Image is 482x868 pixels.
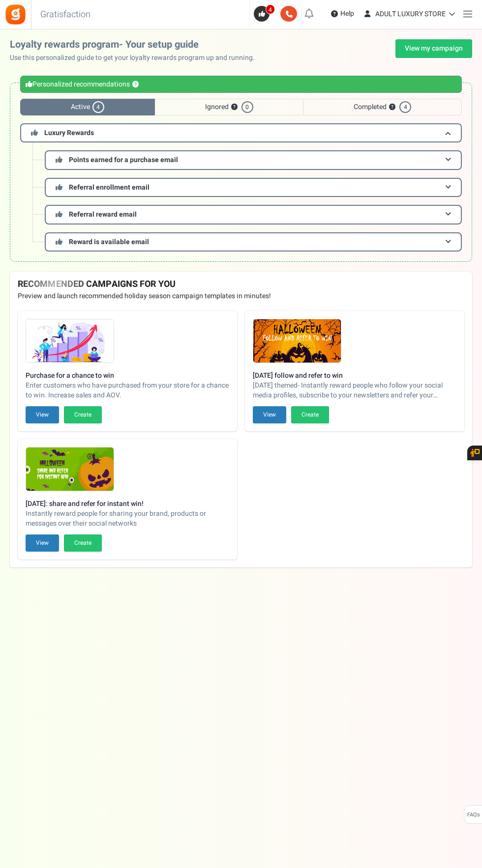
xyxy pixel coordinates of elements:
button: ? [231,104,238,111]
a: 4 [254,6,276,22]
a: Help [327,6,358,22]
div: Personalized recommendations [20,76,462,93]
span: Referral enrollment email [69,182,150,193]
span: 4 [92,101,104,113]
span: Points earned for a purchase email [69,155,178,165]
img: Recommended Campaigns [253,319,341,364]
p: Preview and launch recommended holiday season campaign templates in minutes! [18,291,464,301]
a: View my campaign [395,39,472,58]
button: Create [64,534,102,552]
button: ? [132,82,139,88]
h3: Gratisfaction [30,5,101,25]
button: ? [389,104,395,111]
button: View [253,406,286,423]
strong: [DATE]: share and refer for instant win! [26,499,229,509]
h2: Loyalty rewards program- Your setup guide [10,39,263,50]
img: Recommended Campaigns [26,448,114,492]
span: Completed [303,99,462,115]
span: 4 [399,101,411,113]
span: Ignored [155,99,303,115]
button: View [26,406,59,423]
button: Create [64,406,102,423]
button: View [26,534,59,552]
span: 4 [266,4,275,14]
strong: [DATE] follow and refer to win [253,371,456,381]
img: Gratisfaction [4,3,27,26]
span: 0 [241,101,253,113]
span: Reward is available email [69,237,149,247]
span: ADULT LUXURY STORE [375,9,446,19]
p: Use this personalized guide to get your loyalty rewards program up and running. [10,53,263,63]
strong: Purchase for a chance to win [26,371,229,381]
img: Recommended Campaigns [26,319,114,364]
span: Luxury Rewards [44,128,94,138]
button: Create [291,406,329,423]
span: Help [338,9,354,19]
span: Instantly reward people for sharing your brand, products or messages over their social networks [26,509,229,529]
h4: RECOMMENDED CAMPAIGNS FOR YOU [18,280,464,289]
span: FAQs [467,806,480,824]
span: [DATE] themed- Instantly reward people who follow your social media profiles, subscribe to your n... [253,381,456,400]
span: Referral reward email [69,209,137,220]
span: Enter customers who have purchased from your store for a chance to win. Increase sales and AOV. [26,381,229,400]
a: Menu [458,4,477,23]
span: Active [20,99,155,115]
